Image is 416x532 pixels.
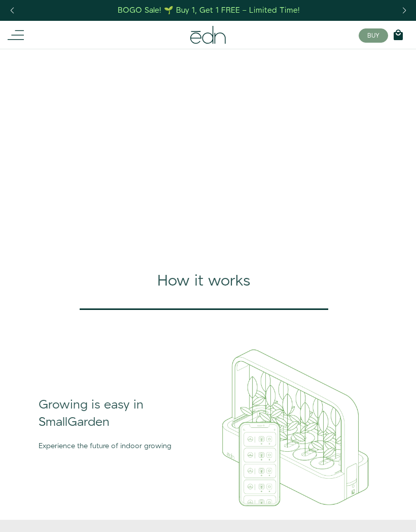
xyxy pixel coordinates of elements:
div: Experience the future of indoor growing [39,431,184,451]
div: Growing is easy in SmallGarden [39,396,184,431]
div: How it works [26,270,382,292]
a: BOGO Sale! 🌱 Buy 1, Get 1 FREE – Limited Time! [117,3,301,18]
div: BOGO Sale! 🌱 Buy 1, Get 1 FREE – Limited Time! [118,5,300,16]
button: BUY [359,28,388,43]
